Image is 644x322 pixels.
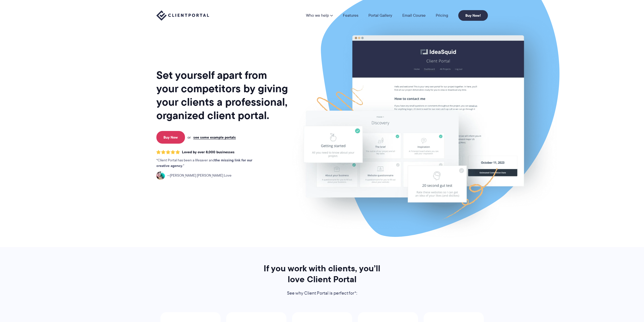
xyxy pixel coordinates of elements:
a: Who we help [306,13,333,17]
a: Pricing [436,13,448,17]
a: Buy Now! [458,10,488,21]
h2: If you work with clients, you’ll love Client Portal [257,263,387,285]
span: [PERSON_NAME] [PERSON_NAME] Love [167,173,232,178]
span: Loved by over 8,000 businesses [182,150,235,154]
a: Email Course [402,13,426,17]
a: Features [343,13,358,17]
a: see some example portals [193,135,236,140]
span: or [188,135,191,140]
h1: Set yourself apart from your competitors by giving your clients a professional, organized client ... [156,68,289,122]
p: See why Client Portal is perfect for*: [257,290,387,297]
strong: the missing link for our creative agency [156,157,252,168]
p: Client Portal has been a lifesaver and . [156,158,263,169]
a: Portal Gallery [368,13,392,17]
a: Buy Now [156,131,185,144]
